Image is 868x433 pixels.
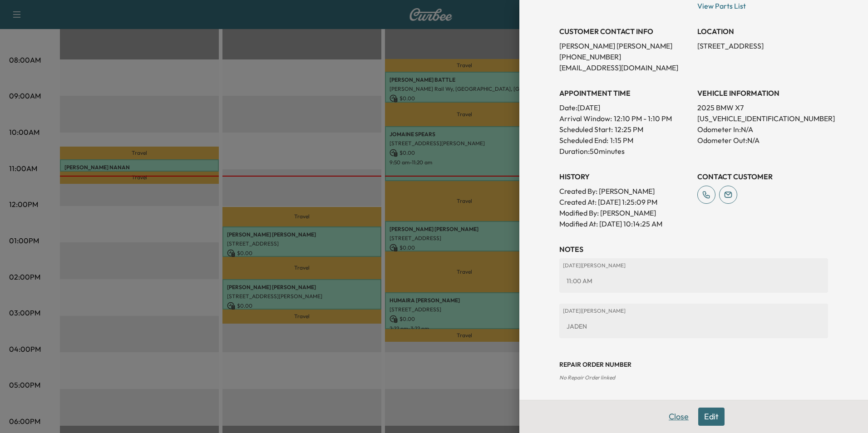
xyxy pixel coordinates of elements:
[697,40,828,51] p: [STREET_ADDRESS]
[559,207,690,218] p: Modified By : [PERSON_NAME]
[563,273,824,289] div: 11:00 AM
[697,88,828,98] h3: VEHICLE INFORMATION
[697,171,828,182] h3: CONTACT CUSTOMER
[559,146,690,157] p: Duration: 50 minutes
[563,262,824,269] p: [DATE] | [PERSON_NAME]
[559,197,690,207] p: Created At : [DATE] 1:25:09 PM
[615,124,643,135] p: 12:25 PM
[559,102,690,113] p: Date: [DATE]
[559,171,690,182] h3: History
[559,124,613,135] p: Scheduled Start:
[610,135,633,146] p: 1:15 PM
[559,244,828,255] h3: NOTES
[559,135,608,146] p: Scheduled End:
[559,374,615,381] span: No Repair Order linked
[559,26,690,37] h3: CUSTOMER CONTACT INFO
[559,62,690,73] p: [EMAIL_ADDRESS][DOMAIN_NAME]
[563,307,824,315] p: [DATE] | [PERSON_NAME]
[559,113,690,124] p: Arrival Window:
[697,26,828,37] h3: LOCATION
[697,102,828,113] p: 2025 BMW X7
[563,318,824,335] div: JADEN
[559,51,690,62] p: [PHONE_NUMBER]
[559,218,690,229] p: Modified At : [DATE] 10:14:25 AM
[559,40,690,51] p: [PERSON_NAME] [PERSON_NAME]
[698,408,725,426] button: Edit
[697,113,828,124] p: [US_VEHICLE_IDENTIFICATION_NUMBER]
[697,124,828,135] p: Odometer In: N/A
[559,186,690,197] p: Created By : [PERSON_NAME]
[663,408,695,426] button: Close
[697,135,828,146] p: Odometer Out: N/A
[559,88,690,98] h3: APPOINTMENT TIME
[559,360,828,369] h3: Repair Order number
[614,113,672,124] span: 12:10 PM - 1:10 PM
